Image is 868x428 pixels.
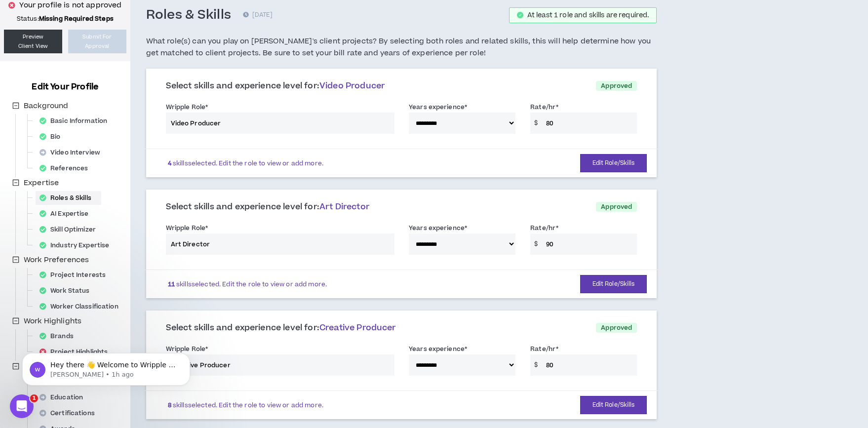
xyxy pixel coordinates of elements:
[36,207,99,221] div: AI Expertise
[319,322,396,334] span: Creative Producer
[36,238,119,252] div: Industry Expertise
[43,78,170,87] p: Message from Morgan, sent 1h ago
[22,177,61,189] span: Expertise
[12,179,19,186] span: minus-square
[43,69,170,78] p: Hey there 👋 Welcome to Wripple 🙌 Take a look around! If you have any questions, just reply to thi...
[15,61,183,94] div: message notification from Morgan, 1h ago. Hey there 👋 Welcome to Wripple 🙌 Take a look around! If...
[10,394,34,418] iframe: Intercom live chat
[166,80,385,92] span: Select skills and experience level for:
[168,280,327,288] p: skills selected. Edit the role to view or add more.
[24,178,59,188] span: Expertise
[243,10,273,20] p: [DATE]
[4,15,126,23] p: Status:
[36,161,98,175] div: References
[36,223,106,236] div: Skill Optimizer
[22,254,91,266] span: Work Preferences
[24,255,89,265] span: Work Preferences
[36,130,71,144] div: Bio
[166,322,396,334] span: Select skills and experience level for:
[36,146,110,159] div: Video Interview
[36,191,101,205] div: Roles & Skills
[580,275,647,293] button: Edit Role/Skills
[22,100,70,112] span: Background
[319,80,385,92] span: Video Producer
[596,202,637,212] p: Approved
[30,394,38,402] span: 1
[39,14,114,23] strong: Missing Required Steps
[168,401,323,409] p: skills selected. Edit the role to view or add more.
[24,101,68,111] span: Background
[36,114,117,128] div: Basic Information
[166,201,369,213] span: Select skills and experience level for:
[22,70,38,86] img: Profile image for Morgan
[36,268,116,282] div: Project Interests
[146,7,232,24] h3: Roles & Skills
[580,396,647,414] button: Edit Role/Skills
[517,12,523,18] span: check-circle
[28,81,102,93] h3: Edit Your Profile
[36,406,105,420] div: Certifications
[7,292,205,401] iframe: Intercom notifications message
[4,30,62,53] a: PreviewClient View
[168,159,323,167] p: skills selected. Edit the role to view or add more.
[168,401,171,410] b: 8
[596,81,637,91] p: Approved
[68,30,126,53] button: Submit ForApproval
[12,102,19,109] span: minus-square
[168,280,175,289] b: 11
[12,256,19,263] span: minus-square
[580,154,647,172] button: Edit Role/Skills
[319,201,369,213] span: Art Director
[168,159,171,168] b: 4
[527,12,649,19] div: At least 1 role and skills are required.
[596,323,637,333] p: Approved
[36,284,99,298] div: Work Status
[146,36,657,59] h5: What role(s) can you play on [PERSON_NAME]'s client projects? By selecting both roles and related...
